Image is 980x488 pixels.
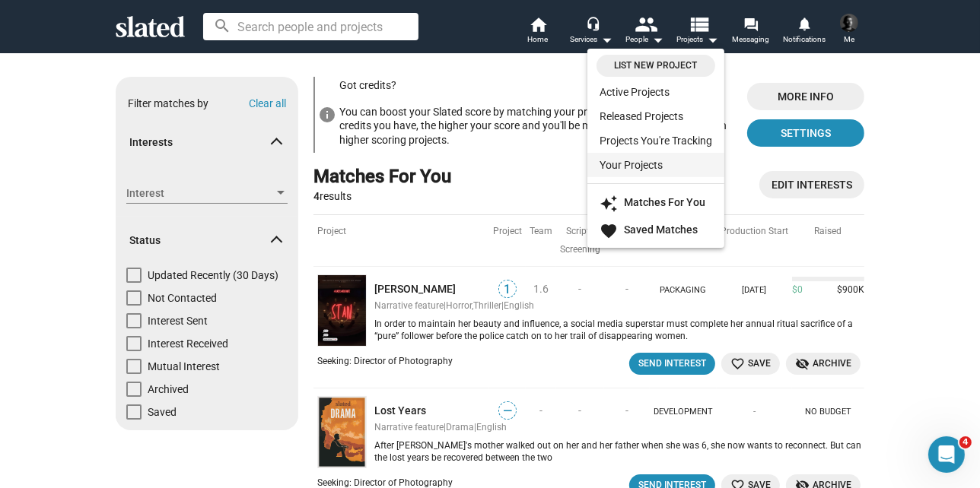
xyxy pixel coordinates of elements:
mat-icon: auto_awesome [600,195,618,213]
a: List New Project [597,55,715,77]
strong: Saved Matches [624,223,698,236]
a: Your Projects [587,153,724,177]
mat-icon: favorite [600,222,618,240]
strong: Matches For You [624,196,705,208]
a: Released Projects [587,104,724,128]
a: Projects You're Tracking [587,128,724,153]
a: Active Projects [587,80,724,104]
span: List New Project [606,58,706,74]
